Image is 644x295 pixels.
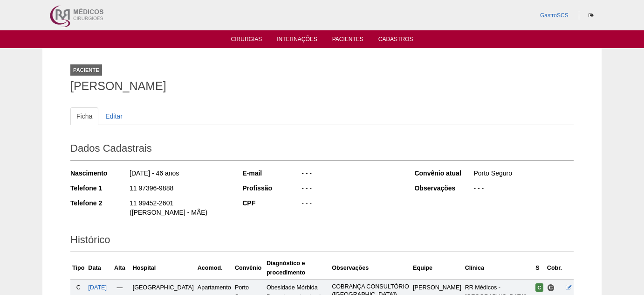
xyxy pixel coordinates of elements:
a: GastroSCS [540,12,569,19]
th: Observações [330,257,411,280]
a: Editar [99,107,129,125]
a: Pacientes [332,36,363,45]
div: - - - [301,183,402,195]
th: Acomod. [196,257,233,280]
div: Nascimento [70,169,129,178]
th: Equipe [411,257,463,280]
div: - - - [473,183,574,195]
h1: [PERSON_NAME] [70,80,574,92]
th: Hospital [131,257,196,280]
a: Cadastros [378,36,413,45]
div: C [72,283,84,292]
div: - - - [301,169,402,180]
div: E-mail [242,169,301,178]
div: Paciente [70,64,102,76]
h2: Dados Cadastrais [70,139,574,161]
div: Telefone 1 [70,183,129,193]
div: [DATE] - 46 anos [129,169,230,180]
div: 11 97396-9888 [129,183,230,195]
i: Sair [589,13,594,18]
th: Clínica [463,257,534,280]
div: Observações [414,183,473,193]
div: Porto Seguro [473,169,574,180]
th: Diagnóstico e procedimento [265,257,330,280]
a: Cirurgias [231,36,262,45]
div: - - - [301,198,402,210]
span: Consultório [547,284,555,292]
th: Data [86,257,109,280]
a: Ficha [70,107,98,125]
a: [DATE] [88,284,107,291]
th: Convênio [233,257,265,280]
th: Alta [109,257,131,280]
div: Convênio atual [414,169,473,178]
th: S [534,257,545,280]
a: Internações [277,36,317,45]
th: Cobr. [545,257,564,280]
div: 11 99452-2601 ([PERSON_NAME] - MÃE) [129,198,230,219]
div: Profissão [242,183,301,193]
div: CPF [242,198,301,208]
span: Confirmada [535,283,543,292]
h2: Histórico [70,231,574,252]
div: Telefone 2 [70,198,129,208]
th: Tipo [70,257,86,280]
